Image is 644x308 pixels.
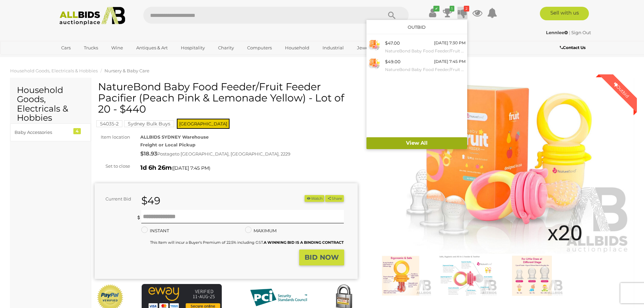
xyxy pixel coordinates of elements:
a: Nursery & Baby Care [104,68,149,73]
strong: BID NOW [305,253,339,261]
a: Industrial [318,42,348,53]
strong: $49 [141,194,160,207]
span: [GEOGRAPHIC_DATA] [177,119,230,129]
button: Share [325,195,344,202]
small: NatureBond Baby Food Feeder/Fruit Feeder Pacifier (Peach Pink & Lemonade Yellow) - Lot of 20 - $440 [385,47,466,55]
a: Sell with us [540,7,589,20]
a: Hospitality [176,42,209,53]
i: ✔ [433,6,439,11]
small: This Item will incur a Buyer's Premium of 22.5% including GST. [150,240,344,245]
img: NatureBond Baby Food Feeder/Fruit Feeder Pacifier (Peach Pink & Lemonade Yellow) - Lot of 20 - $440 [501,256,563,296]
div: [DATE] 7:45 PM [434,58,466,65]
button: Search [375,7,409,24]
i: 2 [464,6,469,11]
strong: ALLBIDS SYDNEY Warehouse [140,134,209,140]
h2: Household Goods, Electricals & Hobbies [17,86,84,123]
div: $49.00 [385,58,401,66]
img: NatureBond Baby Food Feeder/Fruit Feeder Pacifier (Peach Pink & Lemonade Yellow) - Lot of 20 - $440 [368,85,631,254]
a: Trucks [79,42,102,53]
a: ✔ [428,7,438,19]
strong: Lennlee [546,30,568,35]
a: Cars [57,42,75,53]
div: Baby Accessories [15,128,70,136]
div: $47.00 [385,39,400,47]
small: NatureBond Baby Food Feeder/Fruit Feeder Pacifier (Peach Pink & Lemonade Yellow) - Lot of 20 - $440 [385,66,466,73]
span: to [GEOGRAPHIC_DATA], [GEOGRAPHIC_DATA], 2229 [175,151,290,157]
div: 4 [73,128,81,134]
a: 1 [443,7,453,19]
a: Baby Accessories 4 [10,123,91,141]
strong: 1d 6h 26m [140,164,172,171]
a: Outbid [408,24,426,30]
a: 54035-2 [96,121,122,126]
img: NatureBond Baby Food Feeder/Fruit Feeder Pacifier (Peach Pink & Lemonade Yellow) - Lot of 20 - $440 [369,256,432,296]
a: $49.00 [DATE] 7:45 PM NatureBond Baby Food Feeder/Fruit Feeder Pacifier (Peach Pink & Lemonade Ye... [366,56,467,75]
span: | [569,30,570,35]
strong: Freight or Local Pickup [140,142,195,147]
span: [DATE] 7:45 PM [173,165,209,171]
a: 2 [457,7,468,19]
div: Current Bid [95,195,136,203]
a: Household [281,42,314,53]
a: Jewellery [353,42,382,53]
img: Allbids.com.au [56,7,129,25]
div: Outbid [606,74,637,105]
div: Item location [90,133,135,141]
a: $47.00 [DATE] 7:30 PM NatureBond Baby Food Feeder/Fruit Feeder Pacifier (Peach Pink & Lemonade Ye... [366,38,467,56]
a: Charity [214,42,238,53]
div: Postage [140,149,358,159]
a: [GEOGRAPHIC_DATA] [57,53,114,65]
div: [DATE] 7:30 PM [434,39,466,47]
b: A WINNING BID IS A BINDING CONTRACT [264,240,344,245]
button: Watch [305,195,324,202]
mark: Sydney Bulk Buys [124,120,174,127]
a: Antiques & Art [132,42,172,53]
i: 1 [450,6,454,11]
label: INSTANT [141,227,169,235]
a: View All [366,137,467,149]
img: 54035-2a.JPG [368,58,380,70]
a: Computers [243,42,276,53]
a: Household Goods, Electricals & Hobbies [10,68,98,73]
b: Contact Us [560,45,586,50]
h1: NatureBond Baby Food Feeder/Fruit Feeder Pacifier (Peach Pink & Lemonade Yellow) - Lot of 20 - $440 [98,81,356,115]
div: Set to close [90,162,135,170]
span: ( ) [172,165,210,171]
img: 54035-1a.JPG [368,39,380,51]
button: BID NOW [299,250,344,265]
a: Sign Out [571,30,591,35]
strong: $18.93 [140,150,157,157]
a: Wine [107,42,127,53]
a: Lennlee [546,30,569,35]
label: MAXIMUM [245,227,277,235]
mark: 54035-2 [96,120,122,127]
a: Sydney Bulk Buys [124,121,174,126]
li: Watch this item [305,195,324,202]
a: Contact Us [560,44,587,51]
img: NatureBond Baby Food Feeder/Fruit Feeder Pacifier (Peach Pink & Lemonade Yellow) - Lot of 20 - $440 [435,256,497,296]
